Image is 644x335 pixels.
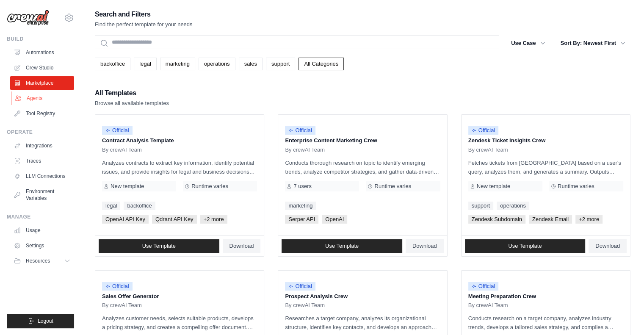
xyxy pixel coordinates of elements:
a: Tool Registry [10,107,74,120]
a: Integrations [10,139,74,152]
p: Zendesk Ticket Insights Crew [468,136,623,145]
span: Official [468,126,499,135]
span: Zendesk Subdomain [468,215,525,224]
a: backoffice [124,202,155,210]
span: Runtime varies [191,183,228,190]
span: Resources [26,257,50,264]
a: support [266,58,295,70]
a: Traces [10,154,74,168]
a: Use Template [99,239,219,253]
span: By crewAI Team [102,147,142,153]
a: operations [497,202,529,210]
button: Sort By: Newest First [556,36,630,51]
span: Download [412,243,437,249]
span: Official [285,126,315,135]
img: Logo [7,10,49,26]
button: Logout [7,314,74,328]
span: Download [595,243,620,249]
a: Automations [10,46,74,59]
a: legal [134,58,156,70]
a: Environment Variables [10,185,74,205]
a: marketing [285,202,316,210]
h2: Search and Filters [95,8,193,20]
span: New template [477,183,510,190]
span: Download [229,243,254,249]
a: support [468,202,493,210]
p: Fetches tickets from [GEOGRAPHIC_DATA] based on a user's query, analyzes them, and generates a su... [468,158,623,176]
a: backoffice [95,58,130,70]
span: Official [285,282,315,291]
span: By crewAI Team [285,147,325,153]
a: Marketplace [10,76,74,90]
span: Serper API [285,215,318,224]
span: Logout [38,318,53,324]
span: By crewAI Team [468,302,508,309]
span: Official [102,126,133,135]
span: Official [102,282,133,291]
h2: All Templates [95,87,169,99]
span: OpenAI API Key [102,215,149,224]
button: Resources [10,254,74,268]
p: Analyzes customer needs, selects suitable products, develops a pricing strategy, and creates a co... [102,314,257,332]
p: Prospect Analysis Crew [285,292,440,301]
span: +2 more [200,215,227,224]
span: By crewAI Team [468,147,508,153]
span: Qdrant API Key [152,215,197,224]
p: Conducts thorough research on topic to identify emerging trends, analyze competitor strategies, a... [285,158,440,176]
div: Build [7,36,74,42]
a: Use Template [465,239,586,253]
p: Find the perfect template for your needs [95,20,193,29]
span: By crewAI Team [285,302,325,309]
span: Use Template [142,243,176,249]
a: Download [406,239,444,253]
span: Use Template [325,243,359,249]
p: Contract Analysis Template [102,136,257,145]
a: Crew Studio [10,61,74,75]
p: Researches a target company, analyzes its organizational structure, identifies key contacts, and ... [285,314,440,332]
a: operations [199,58,235,70]
a: Download [223,239,261,253]
p: Browse all available templates [95,99,169,108]
span: Official [468,282,499,291]
a: Settings [10,239,74,252]
p: Conducts research on a target company, analyzes industry trends, develops a tailored sales strate... [468,314,623,332]
p: Analyzes contracts to extract key information, identify potential issues, and provide insights fo... [102,158,257,176]
span: +2 more [575,215,603,224]
span: OpenAI [322,215,347,224]
a: LLM Connections [10,169,74,183]
span: Zendesk Email [529,215,572,224]
a: legal [102,202,120,210]
a: All Categories [299,58,344,70]
a: marketing [160,58,195,70]
span: Use Template [508,243,542,249]
a: Use Template [282,239,402,253]
a: sales [239,58,263,70]
p: Sales Offer Generator [102,292,257,301]
span: Runtime varies [558,183,594,190]
div: Manage [7,213,74,220]
p: Enterprise Content Marketing Crew [285,136,440,145]
span: By crewAI Team [102,302,142,309]
span: 7 users [293,183,312,190]
a: Download [589,239,627,253]
a: Usage [10,224,74,237]
div: Operate [7,129,74,136]
a: Agents [11,91,75,105]
button: Use Case [506,36,550,51]
span: Runtime varies [374,183,411,190]
p: Meeting Preparation Crew [468,292,623,301]
span: New template [111,183,144,190]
